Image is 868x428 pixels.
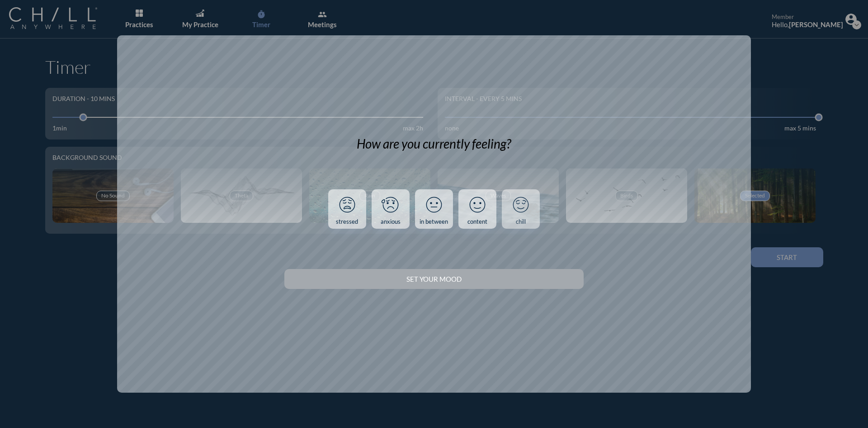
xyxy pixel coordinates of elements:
[415,189,453,229] a: in between
[357,136,511,152] div: How are you currently feeling?
[516,218,526,226] div: chill
[467,218,487,226] div: content
[458,189,496,229] a: content
[381,218,401,226] div: anxious
[502,189,540,229] a: chill
[420,218,448,226] div: in between
[328,189,366,229] a: stressed
[372,189,410,229] a: anxious
[336,218,358,226] div: stressed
